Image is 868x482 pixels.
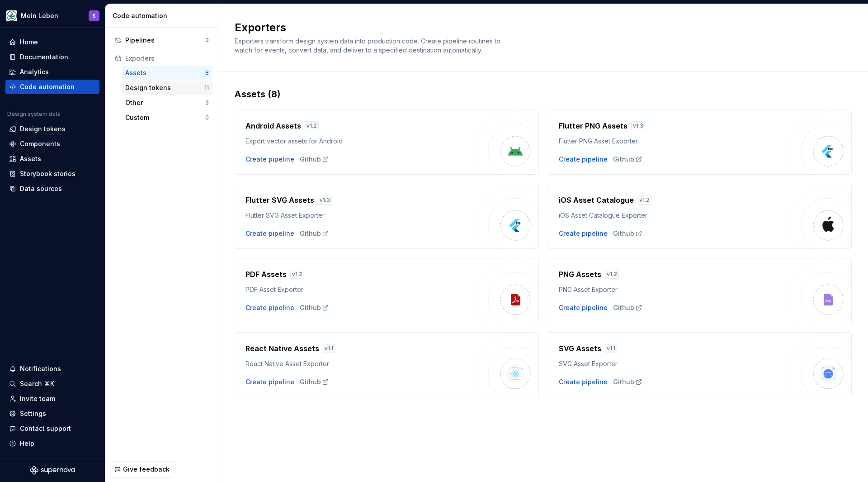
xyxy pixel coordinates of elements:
div: Components [20,139,60,148]
a: Github [300,377,329,387]
button: Assets8 [122,66,212,80]
div: Data sources [20,184,62,193]
div: Github [613,155,642,164]
div: S [93,12,96,19]
a: Code automation [5,80,99,94]
button: Create pipeline [245,303,294,312]
a: Supernova Logo [30,466,75,475]
button: Pipelines3 [111,33,212,48]
a: Documentation [5,50,99,64]
div: v 1.3 [631,121,645,130]
div: Storybook stories [20,169,75,178]
a: Github [300,229,329,238]
div: PDF Asset Exporter [245,285,476,294]
div: v 1.2 [305,121,319,130]
div: v 1.2 [637,196,651,205]
button: Search ⌘K [5,377,99,391]
div: Flutter PNG Asset Exporter [559,137,789,146]
button: Create pipeline [559,229,608,238]
div: Exporters [125,54,209,63]
div: Github [300,303,329,312]
button: Create pipeline [559,155,608,164]
div: Analytics [20,67,49,76]
div: Design tokens [125,83,204,92]
div: 0 [205,114,209,121]
div: Documentation [20,52,68,62]
div: Assets [125,68,205,77]
div: Home [20,38,38,47]
div: Notifications [20,364,61,373]
h4: iOS Asset Catalogue [559,195,634,205]
button: Contact support [5,421,99,436]
div: Github [613,303,642,312]
button: Notifications [5,362,99,376]
div: Help [20,439,34,448]
button: Create pipeline [559,303,608,312]
h4: React Native Assets [245,343,319,354]
div: Search ⌘K [20,379,54,388]
img: df5db9ef-aba0-4771-bf51-9763b7497661.png [6,10,17,21]
a: Github [613,377,642,387]
button: Give feedback [110,461,175,477]
a: Components [5,137,99,151]
div: Settings [20,409,46,418]
h4: Flutter SVG Assets [245,195,314,205]
a: Analytics [5,65,99,79]
div: Code automation [113,11,214,20]
a: Design tokens [5,122,99,136]
button: Create pipeline [245,377,294,387]
h4: Flutter PNG Assets [559,120,627,131]
h4: PNG Assets [559,269,601,280]
div: Assets (8) [235,88,852,100]
a: Settings [5,406,99,421]
h4: Android Assets [245,120,301,131]
button: Custom0 [122,110,212,125]
div: Export vector assets for Android [245,137,476,146]
h4: SVG Assets [559,343,601,354]
div: Mein Leben [21,11,58,20]
div: Assets [20,154,41,163]
div: Custom [125,113,205,122]
a: Github [613,229,642,238]
div: React Native Asset Exporter [245,359,476,368]
button: Other3 [122,95,212,110]
div: 3 [205,99,209,106]
div: 11 [204,84,209,91]
div: v 1.3 [318,196,332,205]
div: Flutter SVG Asset Exporter [245,211,476,220]
a: Github [300,155,329,164]
div: SVG Asset Exporter [559,359,789,368]
a: Invite team [5,391,99,406]
div: Pipelines [125,36,205,45]
button: Create pipeline [559,377,608,387]
button: Create pipeline [245,155,294,164]
div: v 1.1 [323,344,335,353]
div: Invite team [20,394,55,403]
button: Design tokens11 [122,81,212,95]
div: Design tokens [20,124,66,134]
h4: PDF Assets [245,269,287,280]
a: Data sources [5,181,99,196]
a: Assets [5,152,99,166]
div: PNG Asset Exporter [559,285,789,294]
button: Create pipeline [245,229,294,238]
button: Mein LebenS [2,6,103,25]
button: Help [5,436,99,451]
div: Other [125,98,205,107]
